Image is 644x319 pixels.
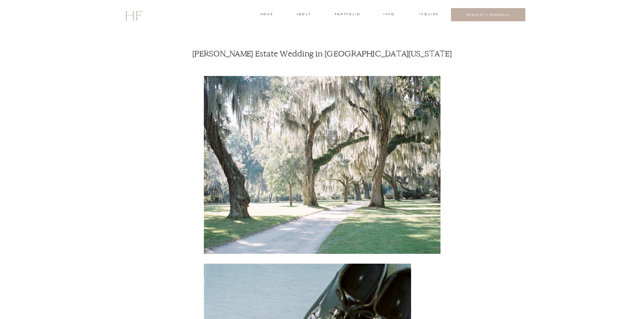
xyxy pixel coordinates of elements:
a: INFO [383,12,396,18]
a: portfolio [335,12,360,18]
h1: [PERSON_NAME] Estate Wedding in [GEOGRAPHIC_DATA][US_STATE] [181,48,464,59]
img: Beaulieu Estate Savannah Georgia Wedding photographed by destination photographer Hannah Forsberg... [204,76,440,254]
a: HF [125,5,142,25]
a: home [260,12,273,18]
a: about [296,12,311,18]
a: REQUEST A PROPOSAL [456,13,520,17]
a: INQUIRE [419,12,437,18]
